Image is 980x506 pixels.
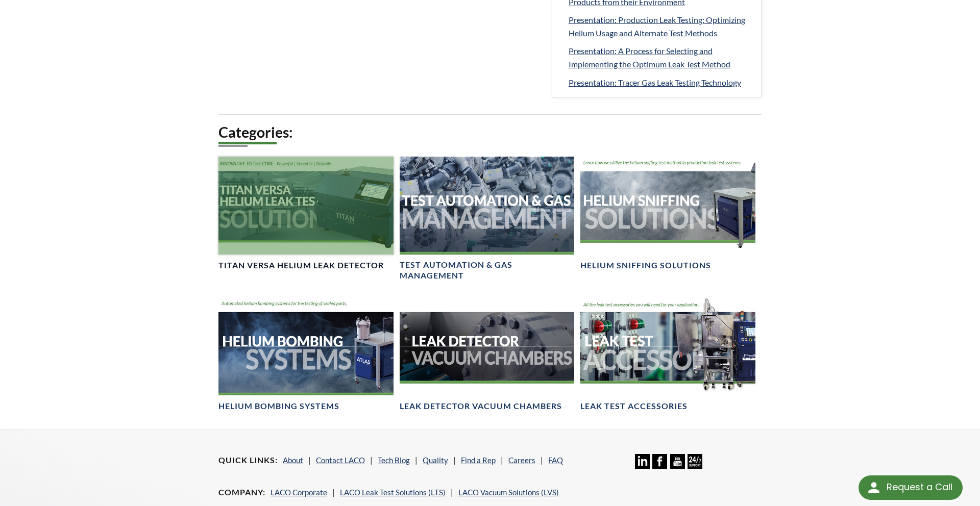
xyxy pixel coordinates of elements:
[569,44,753,70] a: Presentation: A Process for Selecting and Implementing the Optimum Leak Test Method
[271,488,327,497] a: LACO Corporate
[461,456,496,465] a: Find a Rep
[866,479,882,496] img: round button
[218,487,265,498] h4: Company
[400,260,575,281] h4: Test Automation & Gas Management
[859,475,963,500] div: Request a Call
[283,456,303,465] a: About
[218,455,278,466] h4: Quick Links
[508,456,535,465] a: Careers
[400,157,575,281] a: Test Automation & Gas Management headerTest Automation & Gas Management
[316,456,365,465] a: Contact LACO
[569,78,741,87] span: Presentation: Tracer Gas Leak Testing Technology
[580,297,755,412] a: Leak Test Accessories headerLeak Test Accessories
[569,13,753,39] a: Presentation: Production Leak Testing: Optimizing Helium Usage and Alternate Test Methods
[340,488,446,497] a: LACO Leak Test Solutions (LTS)
[218,157,394,271] a: TITAN VERSA Helium Leak Test Solutions headerTITAN VERSA Helium Leak Detector
[458,488,559,497] a: LACO Vacuum Solutions (LVS)
[580,260,711,271] h4: Helium Sniffing Solutions
[423,456,448,465] a: Quality
[569,15,745,38] span: Presentation: Production Leak Testing: Optimizing Helium Usage and Alternate Test Methods
[218,123,762,142] h2: Categories:
[400,401,562,412] h4: Leak Detector Vacuum Chambers
[548,456,563,465] a: FAQ
[688,454,702,469] img: 24/7 Support Icon
[580,401,688,412] h4: Leak Test Accessories
[688,461,702,470] a: 24/7 Support
[378,456,410,465] a: Tech Blog
[218,297,394,412] a: Helium Bombing Systems BannerHelium Bombing Systems
[218,401,339,412] h4: Helium Bombing Systems
[580,157,755,271] a: Helium Sniffing Solutions headerHelium Sniffing Solutions
[569,76,753,89] a: Presentation: Tracer Gas Leak Testing Technology
[887,475,952,499] div: Request a Call
[218,260,384,271] h4: TITAN VERSA Helium Leak Detector
[569,46,730,69] span: Presentation: A Process for Selecting and Implementing the Optimum Leak Test Method
[400,297,575,412] a: Leak Test Vacuum Chambers headerLeak Detector Vacuum Chambers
